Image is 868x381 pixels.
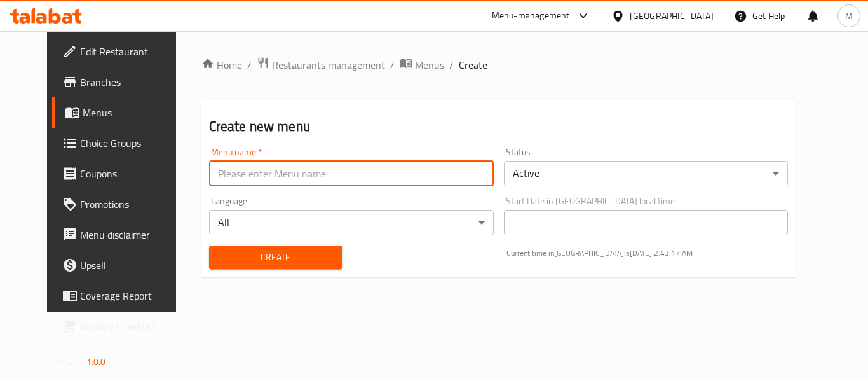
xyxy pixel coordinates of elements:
li: / [247,57,252,73]
a: Promotions [52,189,192,219]
div: [GEOGRAPHIC_DATA] [630,9,714,23]
span: M [845,9,853,23]
span: Version: [53,354,85,370]
span: Restaurants management [272,57,385,73]
span: Promotions [80,197,182,212]
a: Coverage Report [52,281,192,311]
span: Menus [83,105,182,120]
a: Edit Restaurant [52,36,192,67]
a: Branches [52,67,192,97]
h2: Create new menu [209,117,789,136]
span: Coverage Report [80,288,182,303]
nav: breadcrumb [201,57,796,73]
span: Edit Restaurant [80,44,182,59]
li: / [390,57,395,73]
span: Branches [80,74,182,90]
span: Choice Groups [80,135,182,151]
a: Menu disclaimer [52,219,192,250]
li: / [449,57,454,73]
span: Menus [415,57,444,73]
span: Menu disclaimer [80,227,182,242]
span: Upsell [80,258,182,273]
div: Menu-management [492,8,570,24]
div: All [209,210,494,235]
a: Menus [400,57,444,73]
a: Menus [52,97,192,128]
div: Active [504,161,789,186]
a: Upsell [52,250,192,281]
span: Create [219,249,332,265]
a: Coupons [52,158,192,189]
input: Please enter Menu name [209,161,494,186]
button: Create [209,246,342,269]
a: Home [201,57,242,73]
span: 1.0.0 [86,354,106,370]
span: Create [459,57,487,73]
a: Restaurants management [257,57,385,73]
span: Grocery Checklist [80,319,182,334]
p: Current time in [GEOGRAPHIC_DATA] is [DATE] 2:43:17 AM [506,247,789,259]
span: Coupons [80,166,182,181]
a: Grocery Checklist [52,311,192,342]
a: Choice Groups [52,128,192,158]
